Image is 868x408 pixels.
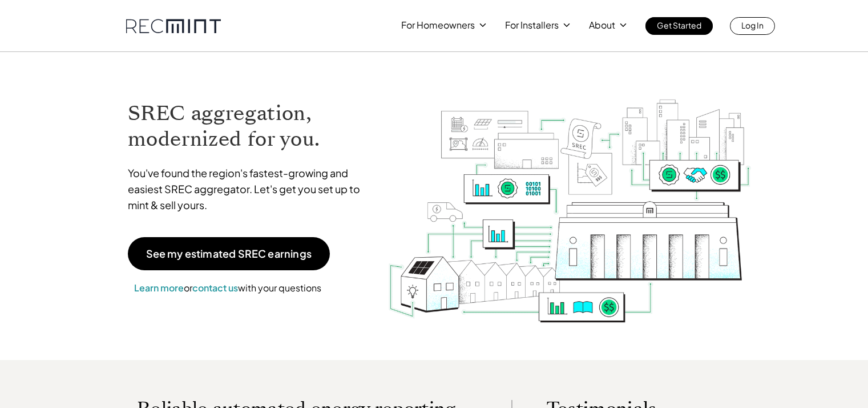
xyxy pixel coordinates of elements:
p: About [589,17,615,33]
p: See my estimated SREC earnings [146,249,312,259]
a: Log In [730,17,775,35]
p: or with your questions [128,281,328,295]
a: Get Started [645,17,713,35]
img: RECmint value cycle [387,69,752,326]
p: For Installers [505,17,559,33]
a: See my estimated SREC earnings [128,237,330,270]
a: contact us [192,282,238,294]
p: Log In [741,17,764,33]
a: Learn more [134,282,184,294]
p: Get Started [657,17,701,33]
h1: SREC aggregation, modernized for you. [128,101,371,152]
p: For Homeowners [401,17,475,33]
p: You've found the region's fastest-growing and easiest SREC aggregator. Let's get you set up to mi... [128,165,371,213]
